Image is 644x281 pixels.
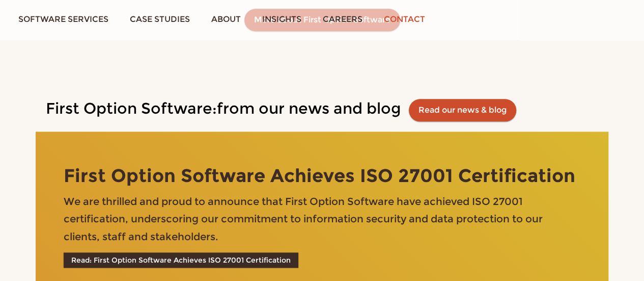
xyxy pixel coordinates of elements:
p: We are thrilled and proud to announce that First Option Software have achieved ISO 27001 certific... [64,193,580,245]
h3: First Option Software Achieves ISO 27001 Certification [64,166,580,186]
a: Read our news & blog [418,105,507,115]
span: from our news and blog [217,99,401,118]
span: First Option Software: [46,99,217,118]
button: Read: First Option Software Achieves ISO 27001 Certification [64,252,298,268]
button: Read our news & blog [409,99,516,121]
